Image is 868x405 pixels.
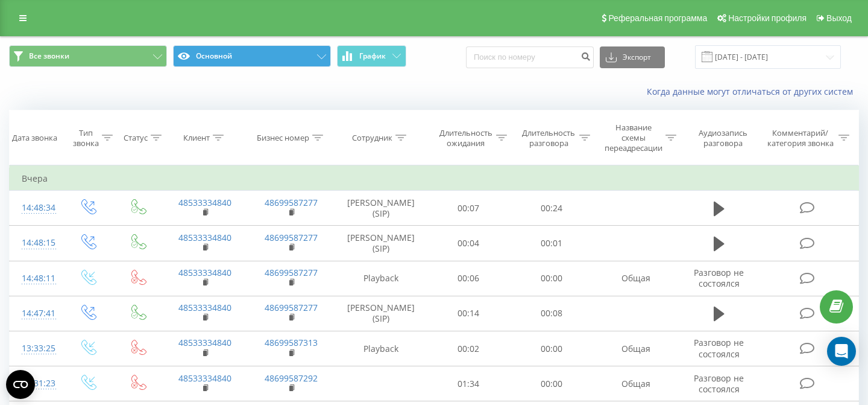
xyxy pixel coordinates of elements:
td: Общая [593,366,679,401]
div: Статус [124,133,148,143]
td: [PERSON_NAME] (SIP) [335,296,427,331]
div: Сотрудник [352,133,392,143]
div: 13:31:23 [22,372,51,395]
a: 48699587292 [265,372,318,384]
span: Выход [826,13,852,23]
a: 48699587277 [265,267,318,278]
a: 48533334840 [178,372,231,384]
a: Когда данные могут отличаться от других систем [647,86,859,97]
div: Open Intercom Messenger [827,337,856,366]
a: 48699587277 [265,232,318,243]
a: 48533334840 [178,337,231,348]
div: 14:48:34 [22,196,51,220]
input: Поиск по номеру [466,46,594,68]
span: График [359,52,386,60]
a: 48699587277 [265,302,318,313]
td: Вчера [10,167,859,191]
a: 48533334840 [178,232,231,243]
button: График [337,45,406,67]
td: Playback [335,261,427,296]
a: 48533334840 [178,302,231,313]
div: Длительность ожидания [438,128,494,148]
div: Бизнес номер [257,133,309,143]
td: 00:04 [427,226,511,261]
td: Общая [593,331,679,366]
td: 00:07 [427,191,511,226]
td: Playback [335,331,427,366]
td: 00:02 [427,331,511,366]
td: 00:08 [510,296,593,331]
td: 00:01 [510,226,593,261]
button: Основной [173,45,331,67]
div: 14:48:15 [22,231,51,255]
div: Комментарий/категория звонка [765,128,835,148]
div: Тип звонка [73,128,99,148]
div: Длительность разговора [521,128,576,148]
td: 00:00 [510,261,593,296]
span: Настройки профиля [728,13,807,23]
button: Open CMP widget [6,370,35,399]
button: Экспорт [600,46,665,68]
a: 48533334840 [178,267,231,278]
td: 00:00 [510,331,593,366]
td: 00:14 [427,296,511,331]
span: Реферальная программа [608,13,707,23]
a: 48699587277 [265,197,318,208]
div: 14:48:11 [22,267,51,290]
td: 00:24 [510,191,593,226]
td: 01:34 [427,366,511,401]
div: Клиент [183,133,210,143]
span: Все звонки [29,51,69,61]
div: Дата звонка [12,133,57,143]
td: [PERSON_NAME] (SIP) [335,191,427,226]
div: 14:47:41 [22,302,51,325]
div: Аудиозапись разговора [690,128,756,148]
div: 13:33:25 [22,337,51,360]
td: Общая [593,261,679,296]
td: [PERSON_NAME] (SIP) [335,226,427,261]
a: 48533334840 [178,197,231,208]
button: Все звонки [9,45,167,67]
a: 48699587313 [265,337,318,348]
td: 00:06 [427,261,511,296]
td: 00:00 [510,366,593,401]
div: Название схемы переадресации [604,123,662,153]
span: Разговор не состоялся [694,267,744,289]
span: Разговор не состоялся [694,372,744,395]
span: Разговор не состоялся [694,337,744,359]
